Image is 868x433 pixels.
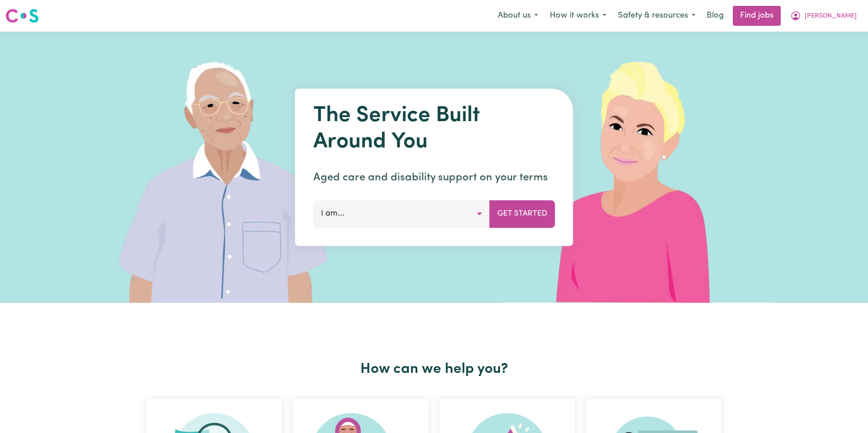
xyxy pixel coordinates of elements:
[490,200,555,227] button: Get Started
[5,8,39,24] img: Careseekers logo
[313,103,555,155] h1: The Service Built Around You
[805,11,857,21] span: [PERSON_NAME]
[141,361,727,378] h2: How can we help you?
[313,200,490,227] button: I am...
[612,6,701,25] button: Safety & resources
[784,6,863,25] button: My Account
[733,6,781,26] a: Find jobs
[313,169,555,186] p: Aged care and disability support on your terms
[5,5,39,26] a: Careseekers logo
[492,6,544,25] button: About us
[701,6,729,26] a: Blog
[544,6,612,25] button: How it works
